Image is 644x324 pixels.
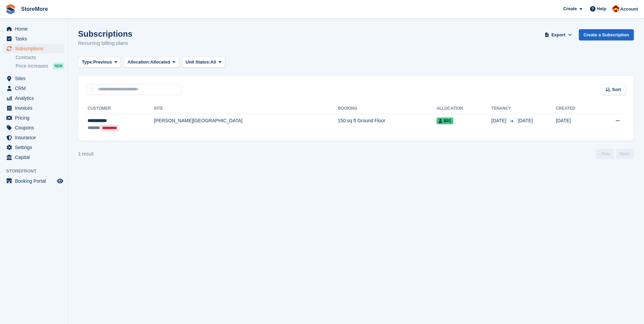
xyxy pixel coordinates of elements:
[16,54,64,61] a: Contracts
[15,103,56,113] span: Invoices
[154,103,338,114] th: Site
[15,133,56,142] span: Insurance
[437,103,491,114] th: Allocation
[182,57,225,68] button: Unit Status: All
[3,133,64,142] a: menu
[620,6,638,13] span: Account
[15,123,56,132] span: Coupons
[93,59,112,66] span: Previous
[78,57,121,68] button: Type: Previous
[3,123,64,132] a: menu
[53,62,64,69] div: NEW
[3,143,64,152] a: menu
[5,4,16,14] img: stora-icon-8386f47178a22dfd0bd8f6a31ec36ba5ce8667c1dd55bd0f319d3a0aa187defe.svg
[18,3,51,15] a: StoreMore
[338,103,437,114] th: Booking
[15,74,56,83] span: Sites
[437,118,453,124] span: B01
[596,149,613,159] a: Previous
[16,62,64,70] a: Price increases NEW
[15,84,56,93] span: CRM
[127,59,150,66] span: Allocation:
[15,176,56,186] span: Booking Portal
[15,152,56,162] span: Capital
[56,177,64,185] a: Preview store
[518,118,533,123] span: [DATE]
[78,29,132,38] h1: Subscriptions
[15,34,56,43] span: Tasks
[3,93,64,103] a: menu
[210,59,216,66] span: All
[186,59,210,66] span: Unit Status:
[150,59,170,66] span: Allocated
[338,114,437,135] td: 150 sq ft Ground Floor
[3,103,64,113] a: menu
[15,44,56,53] span: Subscriptions
[551,32,565,38] span: Export
[3,74,64,83] a: menu
[6,168,68,175] span: Storefront
[491,117,508,124] span: [DATE]
[82,59,93,66] span: Type:
[3,24,64,34] a: menu
[15,143,56,152] span: Settings
[86,103,154,114] th: Customer
[594,149,635,159] nav: Page
[3,113,64,123] a: menu
[15,113,56,123] span: Pricing
[15,93,56,103] span: Analytics
[16,63,48,69] span: Price increases
[491,103,515,114] th: Tenancy
[124,57,179,68] button: Allocation: Allocated
[78,150,94,158] div: 1 result
[556,103,596,114] th: Created
[563,5,577,12] span: Create
[612,5,619,12] img: Store More Team
[15,24,56,34] span: Home
[3,84,64,93] a: menu
[616,149,634,159] a: Next
[556,114,596,135] td: [DATE]
[612,86,621,93] span: Sort
[3,44,64,53] a: menu
[154,114,338,135] td: [PERSON_NAME][GEOGRAPHIC_DATA]
[597,5,606,12] span: Help
[3,34,64,43] a: menu
[579,29,634,40] a: Create a Subscription
[3,176,64,186] a: menu
[544,29,573,40] button: Export
[3,152,64,162] a: menu
[78,39,132,47] p: Recurring billing plans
